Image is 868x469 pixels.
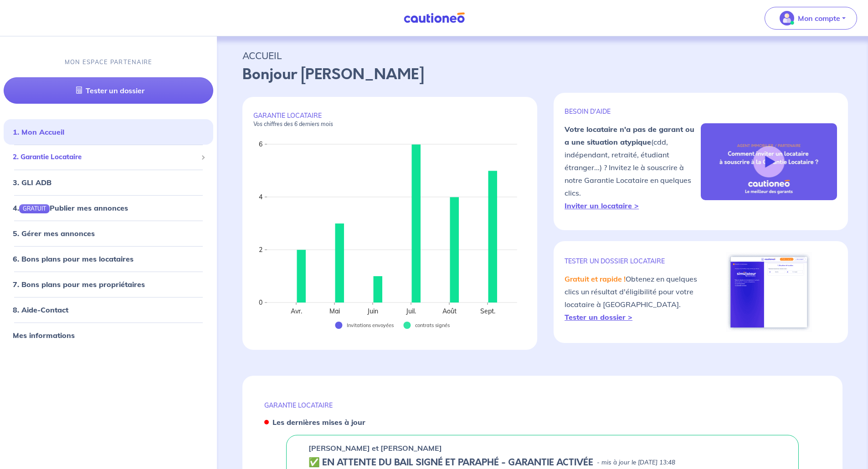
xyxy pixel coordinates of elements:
[701,123,837,200] img: video-gli-new-none.jpg
[65,58,153,66] p: MON ESPACE PARTENAIRE
[480,307,495,315] text: Sept.
[565,272,701,323] p: Obtenez en quelques clics un résultat d'éligibilité pour votre locataire à [GEOGRAPHIC_DATA].
[565,201,639,210] a: Inviter un locataire >
[4,301,213,319] div: 8. Aide-Contact
[726,252,812,332] img: simulateur.png
[4,326,213,344] div: Mes informations
[13,254,134,263] a: 6. Bons plans pour mes locataires
[565,123,701,212] p: (cdd, indépendant, retraité, étudiant étranger...) ? Invitez le à souscrire à notre Garantie Loca...
[798,13,840,24] p: Mon compte
[780,11,794,25] img: illu_account_valid_menu.svg
[13,305,68,314] a: 8. Aide-Contact
[4,148,213,166] div: 2. Garantie Locataire
[13,152,197,162] span: 2. Garantie Locataire
[4,123,213,141] div: 1. Mon Accueil
[329,307,340,315] text: Mai
[4,173,213,192] div: 3. GLI ADB
[765,7,857,30] button: illu_account_valid_menu.svgMon compte
[13,229,95,238] a: 5. Gérer mes annonces
[308,457,593,468] h5: ✅️️️ EN ATTENTE DU BAIL SIGNÉ ET PARAPHÉ - GARANTIE ACTIVÉE
[565,125,694,146] strong: Votre locataire n'a pas de garant ou a une situation atypique
[4,224,213,242] div: 5. Gérer mes annonces
[565,274,626,283] em: Gratuit et rapide !
[13,203,128,212] a: 4.GRATUITPublier mes annonces
[259,246,262,254] text: 2
[13,127,64,136] a: 1. Mon Accueil
[400,12,468,24] img: Cautioneo
[13,280,145,289] a: 7. Bons plans pour mes propriétaires
[4,199,213,217] div: 4.GRATUITPublier mes annonces
[259,298,262,307] text: 0
[406,307,416,315] text: Juil.
[253,121,333,127] em: Vos chiffres des 6 derniers mois
[242,47,842,64] p: ACCUEIL
[597,458,675,467] p: - mis à jour le [DATE] 13:48
[264,401,821,409] p: GARANTIE LOCATAIRE
[308,457,776,468] div: state: CONTRACT-SIGNED, Context: FINISHED,IS-GL-CAUTION
[13,178,51,187] a: 3. GLI ADB
[272,418,365,427] strong: Les dernières mises à jour
[4,77,213,104] a: Tester un dossier
[442,307,457,315] text: Août
[13,331,75,340] a: Mes informations
[4,275,213,293] div: 7. Bons plans pour mes propriétaires
[242,64,842,86] p: Bonjour [PERSON_NAME]
[259,193,262,201] text: 4
[259,140,262,148] text: 6
[565,313,632,322] a: Tester un dossier >
[253,111,526,128] p: GARANTIE LOCATAIRE
[308,443,442,454] p: [PERSON_NAME] et [PERSON_NAME]
[4,250,213,268] div: 6. Bons plans pour mes locataires
[565,257,701,265] p: TESTER un dossier locataire
[291,307,302,315] text: Avr.
[367,307,378,315] text: Juin
[565,107,701,116] p: BESOIN D'AIDE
